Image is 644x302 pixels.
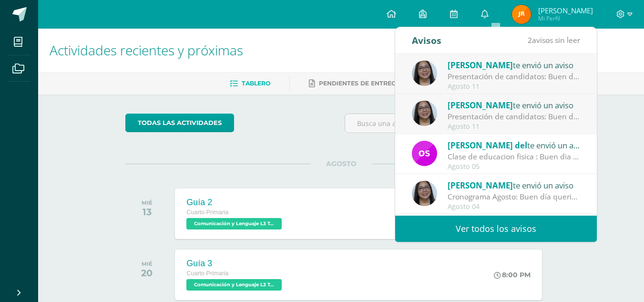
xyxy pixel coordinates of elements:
[309,76,400,91] a: Pendientes de entrega
[448,151,580,162] div: Clase de educacion fisica : Buen dia el dia de mañana tendremos la evaluacion de educación fisica...
[412,27,441,53] div: Avisos
[538,6,593,15] span: [PERSON_NAME]
[395,216,597,242] a: Ver todos los avisos
[412,61,437,86] img: 90c3bb5543f2970d9a0839e1ce488333.png
[448,59,580,71] div: te envió un aviso
[345,114,556,133] input: Busca una actividad próxima aquí...
[142,199,153,206] div: MIÉ
[412,101,437,126] img: 90c3bb5543f2970d9a0839e1ce488333.png
[494,271,531,279] div: 8:00 PM
[141,260,153,267] div: MIÉ
[448,163,580,171] div: Agosto 05
[448,139,580,151] div: te envió un aviso
[448,180,513,191] span: [PERSON_NAME]
[512,5,531,24] img: 0bd5afa1ddba2470a591d0eee076f7d5.png
[186,259,284,269] div: Guía 3
[448,71,580,82] div: Presentación de candidatos: Buen día queridos papitos y estudiantes el día de mañana tendremos la...
[412,141,437,166] img: bce0f8ceb38355b742bd4151c3279ece.png
[448,140,527,151] span: [PERSON_NAME] del
[186,279,282,291] span: Comunicación y Lenguaje L3 Terce Idioma 'A'
[230,76,270,91] a: Tablero
[412,181,437,206] img: 90c3bb5543f2970d9a0839e1ce488333.png
[186,198,284,208] div: Guía 2
[448,100,513,111] span: [PERSON_NAME]
[448,83,580,91] div: Agosto 11
[448,191,580,202] div: Cronograma Agosto: Buen día queridos papitos y estudiantes por este medio les comparto el cronogr...
[448,99,580,111] div: te envió un aviso
[448,60,513,71] span: [PERSON_NAME]
[186,209,228,216] span: Cuarto Primaria
[538,14,593,22] span: Mi Perfil
[448,179,580,191] div: te envió un aviso
[142,206,153,218] div: 13
[448,111,580,122] div: Presentación de candidatos: Buen día queridos papitos y estudiantes el día de mañana tendremos la...
[311,159,372,168] span: AGOSTO
[242,80,270,87] span: Tablero
[141,267,153,279] div: 20
[319,80,400,87] span: Pendientes de entrega
[448,123,580,131] div: Agosto 11
[528,35,532,45] span: 2
[186,270,228,277] span: Cuarto Primaria
[528,35,580,45] span: avisos sin leer
[448,203,580,211] div: Agosto 04
[186,218,282,229] span: Comunicación y Lenguaje L3 Terce Idioma 'A'
[125,114,234,132] a: todas las Actividades
[50,41,243,59] span: Actividades recientes y próximas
